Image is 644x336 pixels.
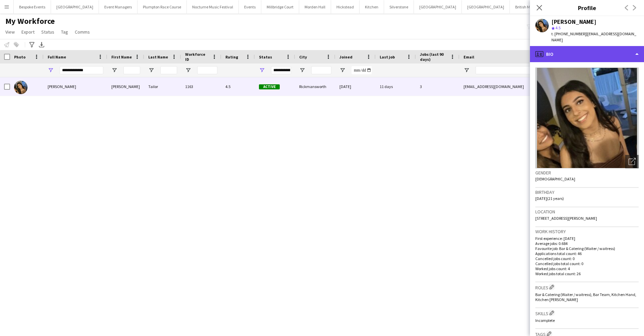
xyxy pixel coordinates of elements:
[61,29,68,35] span: Tag
[48,67,54,73] button: Open Filter Menu
[331,0,360,13] button: Hickstead
[335,77,376,96] div: [DATE]
[535,68,639,168] img: Crew avatar or photo
[221,77,255,96] div: 4.5
[460,77,594,96] div: [EMAIL_ADDRESS][DOMAIN_NAME]
[535,261,639,266] p: Cancelled jobs total count: 0
[535,256,639,261] p: Cancelled jobs count: 0
[19,28,37,36] a: Export
[535,196,564,201] span: [DATE] (21 years)
[530,3,644,12] h3: Profile
[111,54,132,59] span: First Name
[185,67,191,73] button: Open Filter Menu
[38,41,46,49] app-action-btn: Export XLSX
[107,77,144,96] div: [PERSON_NAME]
[384,0,414,13] button: Silverstone
[535,309,639,317] h3: Skills
[311,66,331,74] input: City Filter Input
[148,54,168,59] span: Last Name
[181,77,221,96] div: 1163
[239,0,261,13] button: Events
[530,46,644,62] div: Bio
[99,0,138,13] button: Event Managers
[3,28,17,36] a: View
[535,241,639,246] p: Average jobs: 0.684
[299,0,331,13] button: Morden Hall
[138,0,187,13] button: Plumpton Race Course
[75,29,90,35] span: Comms
[72,28,93,36] a: Comms
[420,52,447,62] span: Jobs (last 90 days)
[414,0,462,13] button: [GEOGRAPHIC_DATA]
[551,31,636,42] span: | [EMAIL_ADDRESS][DOMAIN_NAME]
[510,0,552,13] button: British Motor Show
[21,29,35,35] span: Export
[58,28,71,36] a: Tag
[464,67,470,73] button: Open Filter Menu
[261,0,299,13] button: Millbridge Court
[187,0,239,13] button: Nocturne Music Festival
[535,271,639,276] p: Worked jobs total count: 26
[416,77,460,96] div: 3
[535,209,639,215] h3: Location
[535,189,639,195] h3: Birthday
[48,54,66,59] span: Full Name
[535,176,575,181] span: [DEMOGRAPHIC_DATA]
[39,28,57,36] a: Status
[259,67,265,73] button: Open Filter Menu
[535,228,639,235] h3: Work history
[535,251,639,256] p: Applications total count: 46
[535,266,639,271] p: Worked jobs count: 4
[225,54,238,59] span: Rating
[551,19,596,25] div: [PERSON_NAME]
[625,155,639,168] div: Open photos pop-in
[299,54,307,59] span: City
[551,31,586,36] span: t. [PHONE_NUMBER]
[535,318,639,323] p: Incomplete
[535,246,639,251] p: Favourite job: Bar & Catering (Waiter / waitress)
[535,170,639,176] h3: Gender
[299,67,305,73] button: Open Filter Menu
[352,66,372,74] input: Joined Filter Input
[14,0,51,13] button: Bespoke Events
[28,41,36,49] app-action-btn: Advanced filters
[14,54,25,59] span: Photo
[462,0,510,13] button: [GEOGRAPHIC_DATA]
[535,292,636,302] span: Bar & Catering (Waiter / waitress), Bar Team, Kitchen Hand, Kitchen [PERSON_NAME]
[14,81,28,94] img: Alisha Tailor
[376,77,416,96] div: 11 days
[380,54,395,59] span: Last job
[339,54,353,59] span: Joined
[535,284,639,291] h3: Roles
[339,67,345,73] button: Open Filter Menu
[464,54,474,59] span: Email
[535,236,639,241] p: First experience: [DATE]
[476,66,590,74] input: Email Filter Input
[295,77,335,96] div: Rickmansworth
[51,0,99,13] button: [GEOGRAPHIC_DATA]
[555,25,560,30] span: 4.5
[535,216,597,221] span: [STREET_ADDRESS][PERSON_NAME]
[111,67,117,73] button: Open Filter Menu
[360,0,384,13] button: Kitchen
[185,52,209,62] span: Workforce ID
[259,84,280,89] span: Active
[259,54,272,59] span: Status
[60,66,103,74] input: Full Name Filter Input
[160,66,177,74] input: Last Name Filter Input
[144,77,181,96] div: Tailor
[5,29,15,35] span: View
[5,16,55,26] span: My Workforce
[41,29,54,35] span: Status
[48,84,76,89] span: [PERSON_NAME]
[148,67,154,73] button: Open Filter Menu
[123,66,140,74] input: First Name Filter Input
[197,66,217,74] input: Workforce ID Filter Input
